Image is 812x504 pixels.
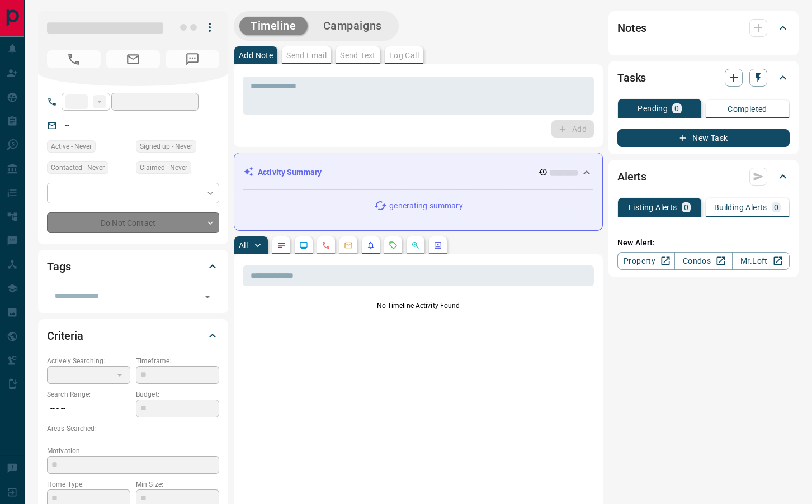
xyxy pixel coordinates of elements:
[389,241,398,250] svg: Requests
[411,241,420,250] svg: Opportunities
[617,64,790,91] div: Tasks
[65,121,69,130] a: --
[732,252,790,270] a: Mr.Loft
[629,203,677,211] p: Listing Alerts
[136,389,219,400] p: Budget:
[433,241,442,250] svg: Agent Actions
[47,322,219,349] div: Criteria
[617,129,790,147] button: New Task
[47,424,219,434] p: Areas Searched:
[344,241,353,250] svg: Emails
[106,50,160,68] span: No Email
[714,203,767,211] p: Building Alerts
[47,400,130,418] p: -- - --
[617,19,646,37] h2: Notes
[47,356,130,366] p: Actively Searching:
[366,241,375,250] svg: Listing Alerts
[617,168,646,186] h2: Alerts
[638,104,668,112] p: Pending
[617,237,790,249] p: New Alert:
[299,241,308,250] svg: Lead Browsing Activity
[140,162,187,173] span: Claimed - Never
[47,212,219,233] div: Do Not Contact
[47,327,83,345] h2: Criteria
[617,69,646,87] h2: Tasks
[774,203,778,211] p: 0
[728,105,767,113] p: Completed
[322,241,331,250] svg: Calls
[239,17,308,35] button: Timeline
[47,446,219,456] p: Motivation:
[47,258,70,275] h2: Tags
[136,356,219,366] p: Timeframe:
[136,479,219,489] p: Min Size:
[239,241,248,249] p: All
[200,289,215,305] button: Open
[47,253,219,280] div: Tags
[258,167,322,178] p: Activity Summary
[47,389,130,400] p: Search Range:
[140,141,192,152] span: Signed up - Never
[51,141,92,152] span: Active - Never
[239,51,273,59] p: Add Note
[51,162,105,173] span: Contacted - Never
[166,50,219,68] span: No Number
[617,163,790,190] div: Alerts
[617,15,790,41] div: Notes
[674,104,679,112] p: 0
[617,252,675,270] a: Property
[389,200,462,212] p: generating summary
[243,301,594,311] p: No Timeline Activity Found
[47,479,130,489] p: Home Type:
[277,241,286,250] svg: Notes
[312,17,393,35] button: Campaigns
[47,50,101,68] span: No Number
[674,252,732,270] a: Condos
[684,203,688,211] p: 0
[243,162,593,183] div: Activity Summary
